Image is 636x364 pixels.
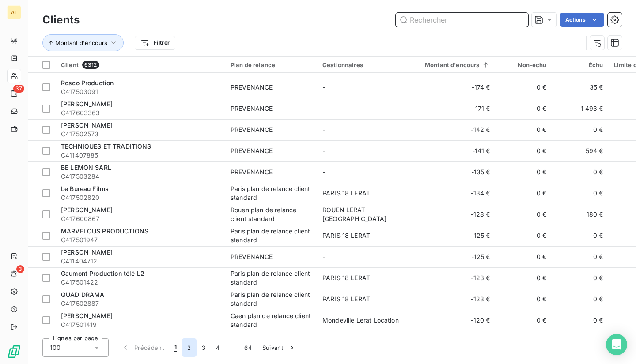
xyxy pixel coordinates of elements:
[552,119,609,140] td: 0 €
[231,104,273,113] div: PREVENANCE
[61,206,113,214] span: [PERSON_NAME]
[409,267,496,289] td: -123 €
[231,168,273,176] div: PREVENANCE
[231,206,312,223] div: Rouen plan de relance client standard
[257,338,302,357] button: Suivant
[231,290,312,308] div: Paris plan de relance client standard
[322,168,325,176] span: -
[61,172,220,181] span: C417503284
[496,246,552,267] td: 0 €
[61,257,220,266] span: C411404712
[552,289,609,310] td: 0 €
[61,193,220,202] span: C417502820
[322,105,325,112] span: -
[61,109,220,117] span: C417603363
[61,121,113,129] span: [PERSON_NAME]
[496,183,552,204] td: 0 €
[409,289,496,310] td: -123 €
[409,119,496,140] td: -142 €
[61,320,220,329] span: C417501419
[135,36,175,50] button: Filtrer
[61,87,220,96] span: C417503091
[552,98,609,119] td: 1 493 €
[116,338,169,357] button: Précédent
[496,140,552,161] td: 0 €
[322,126,325,133] span: -
[42,34,124,51] button: Montant d'encours
[322,295,370,303] span: PARIS 18 LERAT
[496,310,552,331] td: 0 €
[225,341,239,355] span: …
[61,227,148,235] span: MARVELOUS PRODUCTIONS
[552,267,609,289] td: 0 €
[496,289,552,310] td: 0 €
[231,269,312,287] div: Paris plan de relance client standard
[7,345,21,359] img: Logo LeanPay
[197,338,211,357] button: 3
[61,164,111,171] span: BE LEMON SARL
[61,299,220,308] span: C417502887
[42,12,79,28] h3: Clients
[552,161,609,183] td: 0 €
[409,225,496,246] td: -125 €
[322,232,370,239] span: PARIS 18 LERAT
[496,119,552,140] td: 0 €
[501,61,547,68] div: Non-échu
[231,184,312,202] div: Paris plan de relance client standard
[409,161,496,183] td: -135 €
[61,79,114,86] span: Rosco Production
[61,185,109,192] span: Le Bureau Films
[61,130,220,139] span: C417502573
[182,338,196,357] button: 2
[496,225,552,246] td: 0 €
[557,61,603,68] div: Échu
[322,61,404,68] div: Gestionnaires
[322,253,325,260] span: -
[409,98,496,119] td: -171 €
[231,227,312,244] div: Paris plan de relance client standard
[231,83,273,92] div: PREVENANCE
[322,147,325,154] span: -
[61,236,220,244] span: C417501947
[322,316,399,324] span: Mondeville Lerat Location
[606,334,627,355] div: Open Intercom Messenger
[231,125,273,134] div: PREVENANCE
[414,61,490,68] div: Montant d'encours
[552,140,609,161] td: 594 €
[496,161,552,183] td: 0 €
[409,246,496,267] td: -125 €
[211,338,225,357] button: 4
[174,343,177,352] span: 1
[322,189,370,197] span: PARIS 18 LERAT
[61,278,220,287] span: C417501422
[61,100,113,108] span: [PERSON_NAME]
[231,61,312,68] div: Plan de relance
[16,265,24,273] span: 3
[409,310,496,331] td: -120 €
[169,338,182,357] button: 1
[322,274,370,281] span: PARIS 18 LERAT
[409,183,496,204] td: -134 €
[496,204,552,225] td: 0 €
[61,214,220,223] span: C417600867
[61,312,113,319] span: [PERSON_NAME]
[552,225,609,246] td: 0 €
[231,146,273,155] div: PREVENANCE
[239,338,257,357] button: 64
[61,291,105,298] span: QUAD DRAMA
[322,206,387,222] span: ROUEN LERAT [GEOGRAPHIC_DATA]
[409,140,496,161] td: -141 €
[231,311,312,329] div: Caen plan de relance client standard
[7,5,21,19] div: AL
[322,83,325,91] span: -
[552,77,609,98] td: 35 €
[552,183,609,204] td: 0 €
[13,85,24,93] span: 37
[552,310,609,331] td: 0 €
[552,204,609,225] td: 180 €
[496,267,552,289] td: 0 €
[61,151,220,160] span: C411407885
[61,61,79,68] span: Client
[396,13,528,27] input: Rechercher
[496,98,552,119] td: 0 €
